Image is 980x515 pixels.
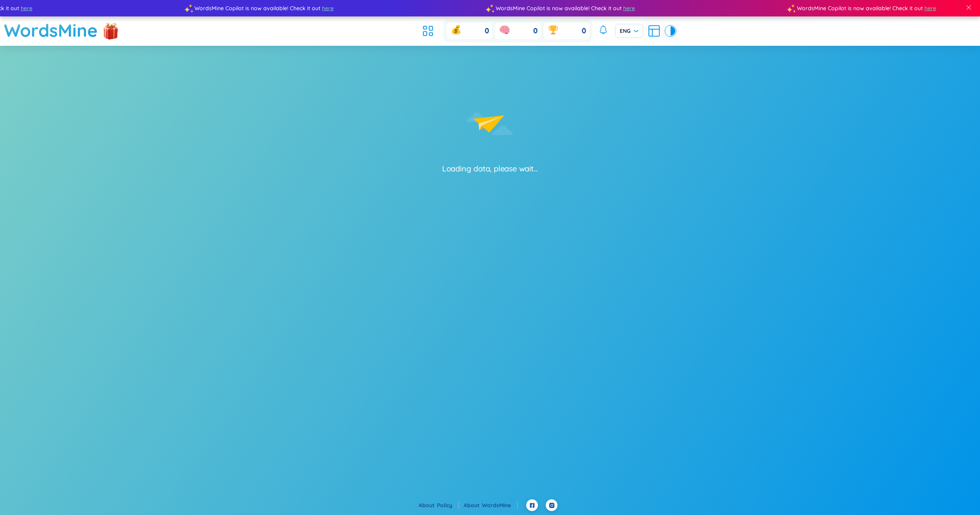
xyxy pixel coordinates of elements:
[485,26,489,36] span: 0
[482,502,518,509] a: WordsMine
[533,26,538,36] span: 0
[20,4,32,13] span: here
[321,4,333,13] span: here
[924,4,935,13] span: here
[4,16,98,44] a: WordsMine
[442,163,538,174] div: Loading data, please wait...
[188,4,489,13] div: WordsMine Copilot is now available! Check it out
[103,19,119,42] img: flashSalesIcon.a7f4f837.png
[582,26,586,36] span: 0
[620,27,638,35] span: ENG
[464,501,518,510] div: About
[419,501,459,510] div: About
[622,4,634,13] span: here
[489,4,791,13] div: WordsMine Copilot is now available! Check it out
[437,502,459,509] a: Policy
